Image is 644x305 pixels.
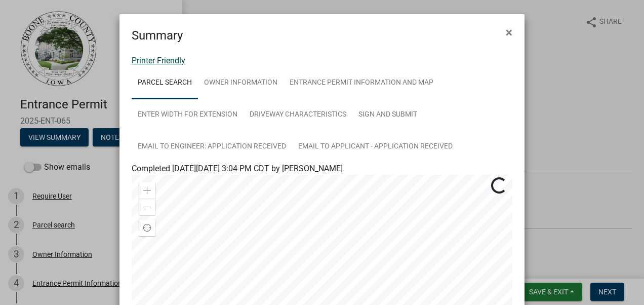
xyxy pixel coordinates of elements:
[198,67,284,99] a: Owner Information
[506,25,512,40] span: ×
[352,99,423,131] a: Sign and Submit
[139,182,155,199] div: Zoom in
[498,18,520,47] button: Close
[284,67,439,99] a: Entrance Permit Information and Map
[132,56,185,65] a: Printer Friendly
[132,131,292,163] a: Email to Engineer: application received
[292,131,459,163] a: Email to applicant - application received
[139,199,155,215] div: Zoom out
[132,99,244,131] a: Enter Width for Extension
[132,26,183,45] h4: Summary
[244,99,352,131] a: Driveway characteristics
[139,220,155,236] div: Find my location
[132,67,198,99] a: Parcel search
[132,164,343,173] span: Completed [DATE][DATE] 3:04 PM CDT by [PERSON_NAME]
